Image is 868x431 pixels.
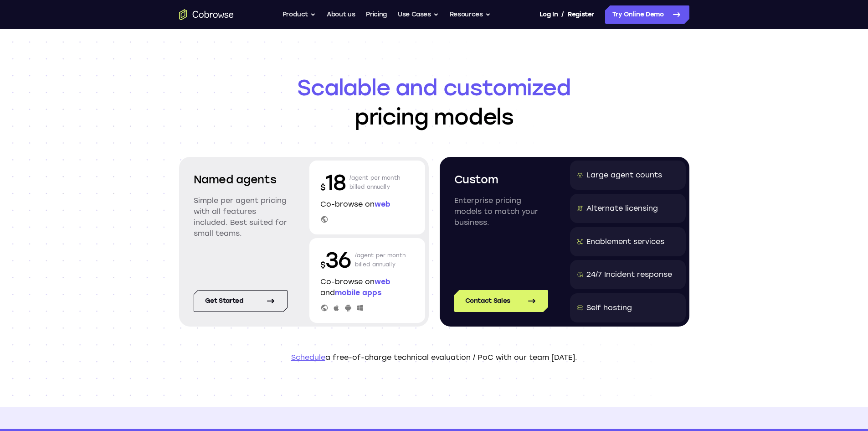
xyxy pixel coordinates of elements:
div: Large agent counts [586,170,662,181]
div: Self hosting [586,302,632,313]
a: Try Online Demo [605,5,689,24]
h2: Custom [454,171,548,188]
p: a free-of-charge technical evaluation / PoC with our team [DATE]. [179,352,689,363]
p: /agent per month billed annually [349,168,401,197]
a: Get started [194,290,288,312]
span: mobile apps [335,288,381,297]
a: Pricing [366,5,387,24]
p: /agent per month billed annually [355,245,406,275]
a: Contact Sales [454,290,548,312]
div: 24/7 Incident response [586,269,672,280]
h1: pricing models [179,73,689,131]
span: Scalable and customized [179,73,689,102]
p: Enterprise pricing models to match your business. [454,195,548,228]
p: Simple per agent pricing with all features included. Best suited for small teams. [194,195,288,239]
a: Log In [539,5,558,24]
a: About us [327,5,355,24]
a: Register [568,5,594,24]
a: Go to the home page [179,9,234,20]
span: $ [320,260,326,270]
button: Product [282,5,316,24]
span: web [375,277,390,286]
span: $ [320,182,326,192]
p: Co-browse on and [320,276,414,298]
a: Schedule [291,353,325,362]
p: Co-browse on [320,199,414,210]
p: 36 [320,245,351,275]
h2: Named agents [194,171,288,188]
div: Alternate licensing [586,203,658,214]
button: Use Cases [398,5,439,24]
span: web [375,200,390,208]
span: / [561,9,564,20]
p: 18 [320,168,346,197]
div: Enablement services [586,236,664,247]
button: Resources [450,5,491,24]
